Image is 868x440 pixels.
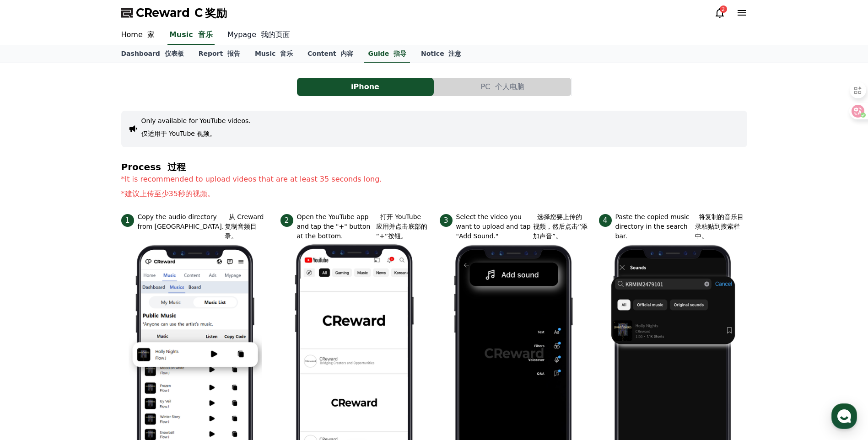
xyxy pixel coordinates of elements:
font: 过程 [167,161,186,172]
a: Home 家 [114,26,162,45]
font: 家 [147,30,155,39]
a: Messages [60,290,118,313]
button: iPhone [297,78,434,96]
a: Settings [118,290,176,313]
p: *It is recommended to upload videos that are at least 35 seconds long. [121,174,747,203]
a: Mypage 我的页面 [220,26,297,45]
font: 我的页面 [261,30,290,39]
span: Settings [135,304,158,311]
font: 个人电脑 [495,82,524,91]
font: 从 Creward 复制音频目录。 [225,213,264,240]
a: Music 音乐 [248,45,300,63]
button: Only available for YouTube videos.仅适用于 YouTube 视频。 [141,116,251,142]
button: PC 个人电脑 [434,78,571,96]
a: Music 音乐 [167,26,215,45]
a: 2 [714,7,725,18]
font: 注意 [448,50,461,57]
font: 仪表板 [165,50,184,57]
font: 打开 YouTube 应用并点击底部的“+”按钮。 [376,213,427,240]
font: *建议上传至少35秒的视频。 [121,189,215,198]
a: Dashboard 仪表板 [114,45,191,63]
a: Report 报告 [191,45,248,63]
a: CReward C 奖励 [121,5,227,20]
p: Paste the copied music directory in the search bar. [615,212,747,241]
span: 2 [280,214,293,227]
font: 音乐 [280,50,293,57]
a: Home [3,290,60,313]
font: 选择您要上传的视频，然后点击“添加声音”。 [533,213,588,240]
p: Open the YouTube app and tap the "+" button at the bottom. [297,212,429,241]
span: Home [23,304,39,311]
a: Content 内容 [300,45,361,63]
font: 报告 [227,50,240,57]
h4: Process [121,162,747,172]
span: 1 [121,214,134,227]
span: Messages [76,304,103,311]
font: 内容 [340,50,353,57]
p: Copy the audio directory from [GEOGRAPHIC_DATA]. [138,212,270,241]
span: CReward [136,5,227,20]
a: Notice 注意 [414,45,469,63]
a: Guide 指导 [364,45,410,63]
a: iPhone [297,78,434,96]
div: 2 [720,5,727,13]
font: 仅适用于 YouTube 视频。 [141,130,216,137]
font: 音乐 [198,30,213,39]
span: 3 [440,214,453,227]
font: 将复制的音乐目录粘贴到搜索栏中。 [695,213,744,240]
span: 4 [599,214,612,227]
p: Select the video you want to upload and tap "Add Sound." [456,212,588,241]
font: 指导 [394,50,406,57]
font: C 奖励 [194,6,227,19]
